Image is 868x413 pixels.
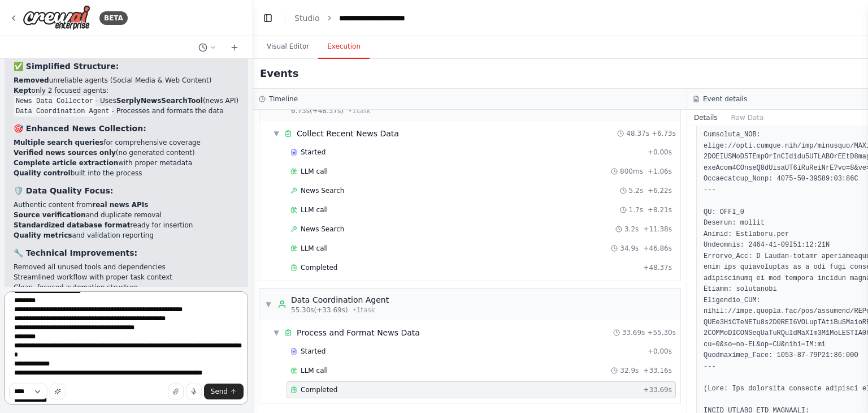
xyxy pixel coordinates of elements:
[273,328,280,337] span: ▼
[620,366,639,375] span: 32.9s
[297,327,420,338] span: Process and Format News Data
[643,385,672,394] span: + 33.69s
[297,128,399,139] span: Collect Recent News Data
[265,300,272,309] span: ▼
[648,148,672,157] span: + 0.00s
[301,167,328,176] span: LLM call
[92,201,148,209] strong: real news APIs
[301,347,325,356] span: Started
[301,244,328,253] span: LLM call
[186,384,202,399] button: Click to speak your automation idea
[14,231,72,239] strong: Quality metrics
[260,10,276,26] button: Hide left sidebar
[301,186,344,195] span: News Search
[14,282,239,292] li: Clean, focused automation structure
[624,225,639,234] span: 3.2s
[14,106,112,117] code: Data Coordination Agent
[14,96,96,106] code: News Data Collector
[643,263,672,272] span: + 48.37s
[348,106,371,115] span: • 1 task
[14,186,113,195] strong: 🛡️ Data Quality Focus:
[273,129,280,138] span: ▼
[629,186,643,195] span: 5.2s
[301,225,344,234] span: News Search
[168,384,184,399] button: Upload files
[291,106,344,115] span: 6.73s (+48.37s)
[14,87,32,94] strong: Kept
[269,94,298,104] h3: Timeline
[204,384,244,399] button: Send
[23,5,90,31] img: Logo
[99,11,128,25] div: BETA
[301,385,337,394] span: Completed
[353,306,375,315] span: • 1 task
[14,137,239,148] li: for comprehensive coverage
[620,244,639,253] span: 34.9s
[211,387,228,396] span: Send
[620,167,643,176] span: 800ms
[301,205,328,214] span: LLM call
[648,205,672,214] span: + 8.21s
[14,158,239,168] li: with proper metadata
[14,169,71,177] strong: Quality control
[643,244,672,253] span: + 46.86s
[648,186,672,195] span: + 6.22s
[14,211,86,219] strong: Source verification
[301,263,337,272] span: Completed
[14,210,239,220] li: and duplicate removal
[626,129,649,138] span: 48.37s
[14,168,239,178] li: built into the process
[258,35,318,59] button: Visual Editor
[14,230,239,240] li: and validation reporting
[622,328,645,337] span: 33.69s
[14,148,239,158] li: (no generated content)
[643,366,672,375] span: + 33.16s
[687,110,724,126] button: Details
[14,220,239,230] li: ready for insertion
[225,41,244,54] button: Start a new chat
[724,110,771,126] button: Raw Data
[14,248,137,257] strong: 🔧 Technical Improvements:
[294,12,426,24] nav: breadcrumb
[14,76,49,84] strong: Removed
[629,205,643,214] span: 1.7s
[318,35,370,59] button: Execution
[652,129,676,138] span: + 6.73s
[648,347,672,356] span: + 0.00s
[14,85,239,116] li: only 2 focused agents:
[260,66,298,81] h2: Events
[14,139,103,147] strong: Multiple search queries
[14,159,118,167] strong: Complete article extraction
[14,221,131,229] strong: Standardized database format
[14,106,239,116] li: - Processes and formats the data
[14,272,239,282] li: Streamlined workflow with proper task context
[14,124,146,133] strong: 🎯 Enhanced News Collection:
[194,41,221,54] button: Switch to previous chat
[643,225,672,234] span: + 11.38s
[14,96,239,106] li: - Uses (news API)
[116,97,203,105] strong: SerplyNewsSearchTool
[301,366,328,375] span: LLM call
[648,167,672,176] span: + 1.06s
[294,14,320,23] a: Studio
[14,75,239,85] li: unreliable agents (Social Media & Web Content)
[291,294,389,306] div: Data Coordination Agent
[50,384,66,399] button: Improve this prompt
[647,328,676,337] span: + 55.30s
[14,200,239,210] li: Authentic content from
[14,262,239,272] li: Removed all unused tools and dependencies
[291,306,348,315] span: 55.30s (+33.69s)
[14,62,119,71] strong: ✅ Simplified Structure:
[703,94,747,104] h3: Event details
[14,149,116,157] strong: Verified news sources only
[301,148,325,157] span: Started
